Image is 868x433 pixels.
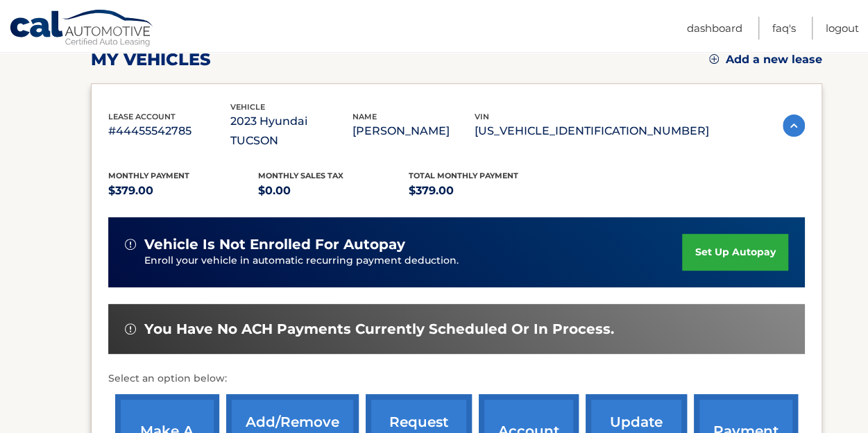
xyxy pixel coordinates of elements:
a: Cal Automotive [9,9,155,49]
img: add.svg [709,54,719,64]
span: lease account [108,112,176,121]
img: alert-white.svg [125,239,136,250]
a: Add a new lease [709,53,822,67]
span: Monthly Payment [108,171,189,180]
span: vehicle is not enrolled for autopay [144,236,405,253]
span: vin [475,112,489,121]
p: 2023 Hyundai TUCSON [230,112,352,151]
p: [US_VEHICLE_IDENTIFICATION_NUMBER] [475,121,709,141]
span: Total Monthly Payment [409,171,518,180]
p: $0.00 [258,181,409,201]
a: FAQ's [772,17,796,40]
p: #44455542785 [108,121,230,141]
span: vehicle [230,102,265,112]
a: Logout [826,17,859,40]
a: set up autopay [682,234,788,271]
span: You have no ACH payments currently scheduled or in process. [144,321,614,338]
img: accordion-active.svg [783,114,805,137]
p: $379.00 [409,181,559,201]
img: alert-white.svg [125,323,136,334]
p: [PERSON_NAME] [352,121,475,141]
span: Monthly sales Tax [258,171,343,180]
h2: my vehicles [91,49,211,70]
a: Dashboard [687,17,742,40]
p: Select an option below: [108,371,805,387]
p: Enroll your vehicle in automatic recurring payment deduction. [144,253,683,269]
span: name [352,112,377,121]
p: $379.00 [108,181,259,201]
